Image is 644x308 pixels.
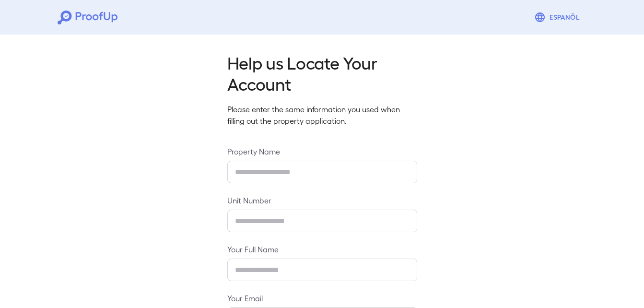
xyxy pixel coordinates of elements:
[227,244,417,255] label: Your Full Name
[227,104,417,127] p: Please enter the same information you used when filling out the property application.
[227,293,417,304] label: Your Email
[227,146,417,157] label: Property Name
[530,8,586,27] button: Espanõl
[227,195,417,206] label: Unit Number
[227,52,417,94] h2: Help us Locate Your Account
